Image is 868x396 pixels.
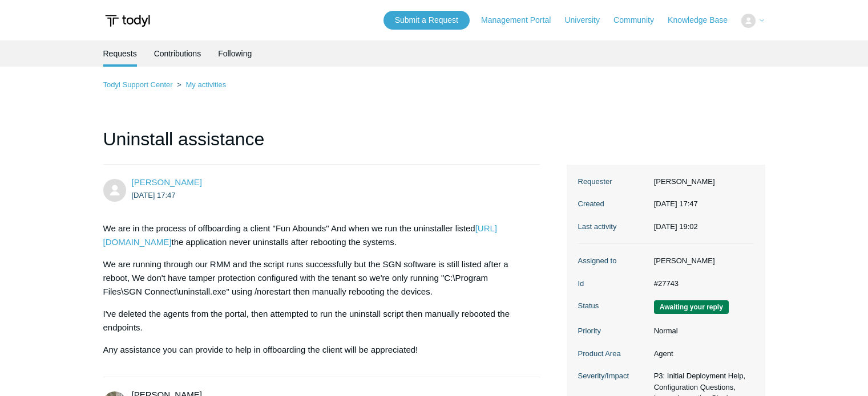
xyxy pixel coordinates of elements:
[103,80,173,89] a: Todyl Support Center
[564,14,611,26] a: University
[103,258,529,299] p: We are running through our RMM and the script runs successfully but the SGN software is still lis...
[132,177,202,187] span: Austin Unger
[103,80,175,89] li: Todyl Support Center
[154,40,201,67] a: Contributions
[132,191,176,199] time: 2025-08-28T17:47:25Z
[481,14,562,26] a: Management Portal
[654,199,698,208] time: 2025-08-28T17:47:24+00:00
[578,221,648,232] dt: Last activity
[103,125,540,165] h1: Uninstall assistance
[578,348,648,360] dt: Product Area
[103,222,529,249] p: We are in the process of offboarding a client "Fun Abounds" And when we run the uninstaller liste...
[578,255,648,267] dt: Assigned to
[185,80,226,89] a: My activities
[668,14,739,26] a: Knowledge Base
[578,198,648,210] dt: Created
[383,11,470,30] a: Submit a Request
[613,14,665,26] a: Community
[578,325,648,337] dt: Priority
[103,223,498,247] a: [URL][DOMAIN_NAME]
[578,278,648,289] dt: Id
[103,343,529,357] p: Any assistance you can provide to help in offboarding the client will be appreciated!
[103,40,137,67] li: Requests
[648,278,754,289] dd: #27743
[654,222,698,231] time: 2025-09-01T19:02:30+00:00
[648,348,754,360] dd: Agent
[218,40,252,67] a: Following
[578,300,648,312] dt: Status
[578,176,648,187] dt: Requester
[578,370,648,382] dt: Severity/Impact
[103,10,152,31] img: Todyl Support Center Help Center home page
[175,80,226,89] li: My activities
[103,307,529,334] p: I've deleted the agents from the portal, then attempted to run the uninstall script then manually...
[648,325,754,337] dd: Normal
[654,300,729,314] span: We are waiting for you to respond
[132,177,202,187] a: [PERSON_NAME]
[648,176,754,187] dd: [PERSON_NAME]
[648,255,754,267] dd: [PERSON_NAME]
